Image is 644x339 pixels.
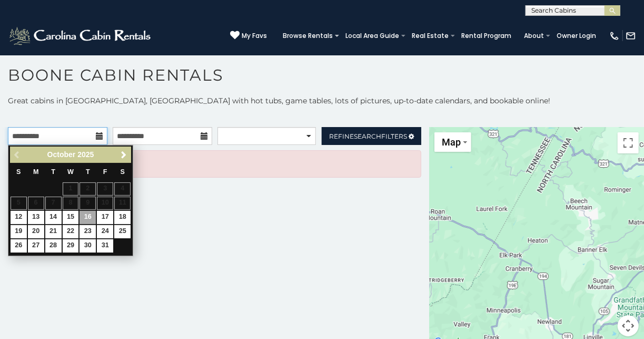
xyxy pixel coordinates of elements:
a: Owner Login [551,28,601,43]
a: About [519,28,549,43]
a: 13 [28,211,44,224]
span: October [47,150,76,159]
a: 15 [63,211,79,224]
span: 2025 [77,150,94,159]
a: 18 [114,211,131,224]
a: 16 [80,211,96,224]
a: RefineSearchFilters [322,127,421,145]
a: 30 [80,239,96,253]
a: 29 [63,239,79,253]
a: 22 [63,225,79,238]
span: Thursday [86,168,90,176]
a: Next [117,148,130,161]
a: 27 [28,239,44,253]
button: Toggle fullscreen view [618,132,639,153]
span: Monday [33,168,39,176]
a: 23 [80,225,96,238]
a: 25 [114,225,131,238]
a: Browse Rentals [278,28,338,43]
p: Unable to find any listings. [16,159,413,169]
span: Friday [103,168,107,176]
a: 12 [11,211,27,224]
span: Next [120,151,128,159]
a: 24 [97,225,113,238]
a: 14 [45,211,62,224]
span: Sunday [16,168,21,176]
span: Map [442,137,461,148]
img: mail-regular-white.png [626,31,636,41]
span: Tuesday [51,168,55,176]
a: Local Area Guide [340,28,404,43]
a: Rental Program [456,28,517,43]
a: 20 [28,225,44,238]
span: Wednesday [67,168,74,176]
span: My Favs [242,31,267,41]
a: 17 [97,211,113,224]
button: Map camera controls [618,315,639,336]
a: 31 [97,239,113,253]
a: 21 [45,225,62,238]
span: Search [354,132,381,140]
a: 19 [11,225,27,238]
button: Change map style [434,132,471,152]
a: My Favs [230,31,267,41]
a: Real Estate [407,28,454,43]
span: Saturday [121,168,125,176]
span: Refine Filters [329,132,407,140]
a: 26 [11,239,27,253]
img: phone-regular-white.png [609,31,620,41]
a: 28 [45,239,62,253]
img: White-1-2.png [8,25,154,46]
